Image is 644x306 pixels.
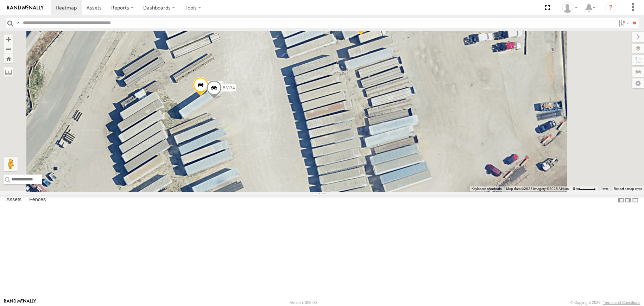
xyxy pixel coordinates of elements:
button: Zoom out [4,44,13,54]
div: Miky Transport [560,2,580,13]
button: Drag Pegman onto the map to open Street View [4,157,18,171]
span: Map data ©2025 Imagery ©2025 Airbus [506,187,569,191]
i: ? [605,2,616,13]
span: 53138 [210,82,221,87]
label: Assets [3,195,25,205]
div: Version: 306.00 [290,300,317,305]
a: Terms and Conditions [603,300,640,305]
button: Zoom Home [4,54,13,63]
img: rand-logo.svg [7,5,44,10]
label: Measure [4,67,13,77]
a: Visit our Website [4,299,36,306]
button: Keyboard shortcuts [472,186,502,191]
label: Fences [26,195,49,205]
a: Report a map error [614,187,642,191]
a: Terms (opens in new tab) [601,187,608,190]
label: Dock Summary Table to the Left [617,195,624,205]
span: 53134 [223,86,235,91]
label: Dock Summary Table to the Right [624,195,631,205]
button: Zoom in [4,34,13,44]
label: Search Query [15,18,20,28]
label: Hide Summary Table [632,195,639,205]
span: 5 m [573,187,579,191]
label: Map Settings [632,78,644,88]
button: Map Scale: 5 m per 43 pixels [571,186,598,191]
div: © Copyright 2025 - [570,300,640,305]
label: Search Filter Options [615,18,630,28]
